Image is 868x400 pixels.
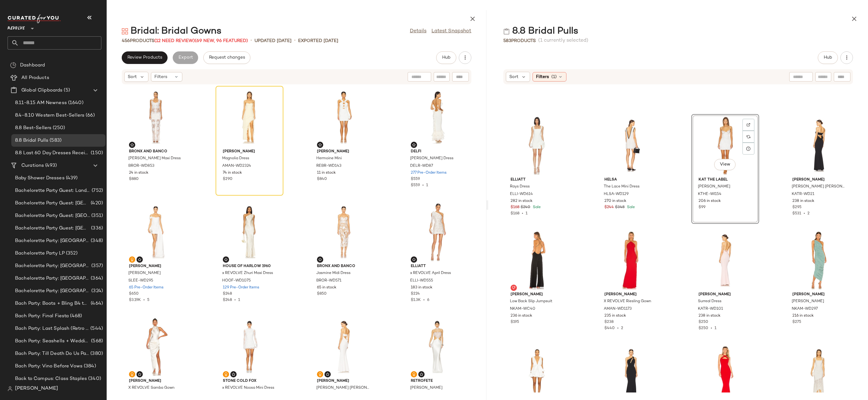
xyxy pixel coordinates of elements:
[411,170,447,176] span: 277 Pre-Order Items
[15,99,67,107] span: 8.11-8.15 AM Newness
[410,271,451,276] span: x REVOLVE April Dress
[326,372,330,376] img: svg%3e
[412,372,416,376] img: svg%3e
[604,313,626,319] span: 235 in stock
[410,156,453,161] span: [PERSON_NAME] Dress
[312,88,375,146] img: REBR-WD143_V1.jpg
[15,112,84,119] span: 8.4-8.10 Western Best-Sellers
[20,62,45,69] span: Dashboard
[87,375,101,382] span: (340)
[694,116,757,175] img: KTHE-WI154_V1.jpg
[15,124,51,132] span: 8.8 Best-Sellers
[129,378,182,384] span: [PERSON_NAME]
[511,205,519,210] span: $168
[15,200,89,207] span: Bachelorette Party Guest: [GEOGRAPHIC_DATA]
[599,116,663,175] img: HLSA-WD129_V1.jpg
[195,39,248,43] span: (69 New, 96 Featured)
[15,175,65,182] span: Baby Shower Dresses
[124,88,187,146] img: BROR-WD853_V1.jpg
[89,275,103,282] span: (364)
[124,203,187,261] img: SLEE-WD295_V1.jpg
[551,74,557,80] span: (1)
[218,203,281,261] img: HOOF-WD1075_V1.jpg
[15,375,87,382] span: Back to Campus: Class Staples
[65,175,78,182] span: (439)
[154,39,195,43] span: (12 Need Review)
[48,137,62,144] span: (583)
[510,184,530,190] span: Rays Dress
[128,385,174,391] span: X REVOLVE Samba Gown
[218,318,281,376] img: SCOL-WD224_V1.jpg
[410,385,442,391] span: [PERSON_NAME]
[90,338,103,345] span: (568)
[421,298,427,302] span: •
[510,306,535,312] span: NKAM-WC40
[223,149,276,155] span: [PERSON_NAME]
[621,326,623,330] span: 2
[823,55,832,60] span: Hub
[223,264,276,269] span: House of Harlow 1960
[89,325,103,332] span: (544)
[317,264,370,269] span: Bronx and Banco
[316,271,351,276] span: Jasmine Midi Dress
[312,318,375,376] img: KATR-WD20_V1.jpg
[801,212,807,216] span: •
[122,25,222,38] div: Bridal: Bridal Gowns
[222,278,251,284] span: HOOF-WD1075
[510,192,533,197] span: ELLI-WD614
[129,264,182,269] span: [PERSON_NAME]
[503,39,511,43] span: 583
[411,378,464,384] span: retrofete
[406,318,469,376] img: ROFR-WD934_V1.jpg
[223,291,232,297] span: $248
[503,25,578,38] div: 8.8 Bridal Pulls
[154,74,167,80] span: Filters
[318,372,322,376] img: svg%3e
[406,88,469,146] img: DELR-WD87_V1.jpg
[8,14,61,23] img: cfy_white_logo.C9jOOHJF.svg
[420,183,426,187] span: •
[411,298,421,302] span: $1.3K
[130,372,134,376] img: svg%3e
[89,350,103,357] span: (380)
[122,39,130,43] span: 456
[67,99,83,107] span: (1640)
[128,278,153,284] span: SLEE-WD295
[787,116,851,175] img: KATR-WD21_V1.jpg
[232,298,238,302] span: •
[521,205,530,210] span: $240
[410,278,433,284] span: ELLI-WD555
[512,286,516,290] img: svg%3e
[15,325,89,332] span: Bach Party: Last Splash (Retro [GEOGRAPHIC_DATA])
[698,192,721,197] span: KTHE-WI154
[316,278,341,284] span: BROR-WD571
[626,205,635,209] span: Sale
[209,55,245,60] span: Request changes
[8,21,25,33] span: Revolve
[410,163,433,169] span: DELR-WD87
[699,326,708,330] span: $250
[317,378,370,384] span: [PERSON_NAME]
[316,163,341,169] span: REBR-WD143
[69,313,82,320] span: (468)
[615,205,624,210] span: $348
[411,149,464,155] span: DELFI
[51,124,65,132] span: (250)
[747,123,750,127] img: svg%3e
[406,203,469,261] img: ELLI-WD555_V1.jpg
[420,372,423,376] img: svg%3e
[312,203,375,261] img: BROR-WD571_V1.jpg
[526,212,528,216] span: 1
[15,187,90,194] span: Bachelorette Party Guest: Landing Page
[426,183,428,187] span: 1
[203,51,250,64] button: Request changes
[412,143,416,147] img: svg%3e
[224,258,228,261] img: svg%3e
[316,156,342,161] span: Hermoine Mini
[223,285,259,291] span: 129 Pre-Order Items
[15,300,89,307] span: Bach Party: Boots + Bling B4 the Ring
[128,271,161,276] span: [PERSON_NAME]
[436,51,456,64] button: Hub
[222,385,274,391] span: x REVOLVE Noosa Mini Dress
[129,149,182,155] span: Bronx and Banco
